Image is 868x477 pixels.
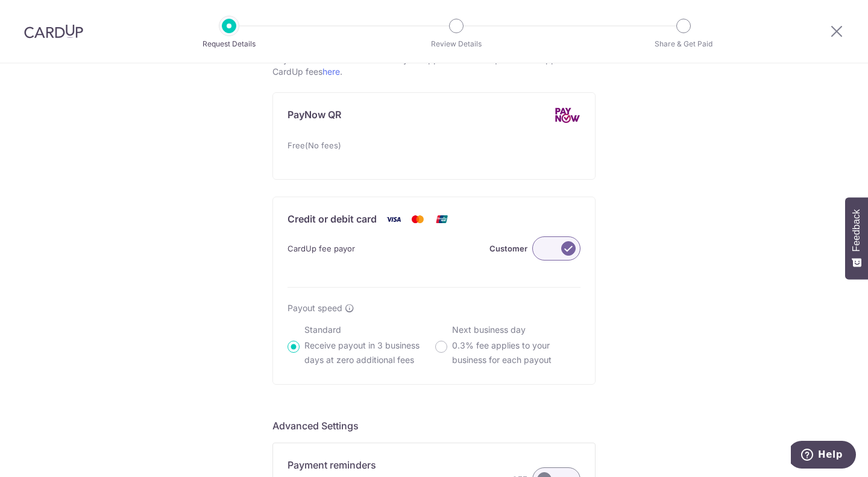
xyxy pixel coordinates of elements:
p: Receive payout in 3 business days at zero additional fees [304,338,433,367]
p: Review Details [412,38,501,50]
img: Union Pay [430,212,454,227]
span: translation missing: en.company.payment_requests.form.header.labels.advanced_settings [272,420,359,432]
p: Standard [304,324,433,336]
p: Share & Get Paid [639,38,728,50]
p: Payment reminders [288,458,376,472]
label: Customer [489,241,527,256]
span: Free(No fees) [288,138,341,153]
img: PayNow [554,107,580,124]
img: Visa [382,212,406,227]
iframe: Opens a widget where you can find more information [791,441,856,471]
button: Feedback - Show survey [845,197,868,279]
p: 0.3% fee applies to your business for each payout [452,338,580,367]
p: Request Details [184,38,274,50]
p: Next business day [452,324,580,336]
p: Any customisations below will only be applied to this Request. View applicable CardUp fees . [272,54,596,78]
p: PayNow QR [288,107,341,124]
span: Feedback [851,209,862,251]
a: here [322,66,340,77]
img: CardUp [24,24,83,39]
p: Credit or debit card [288,212,377,227]
span: CardUp fee payor [288,241,355,256]
img: Mastercard [406,212,430,227]
div: Payout speed [288,302,580,314]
